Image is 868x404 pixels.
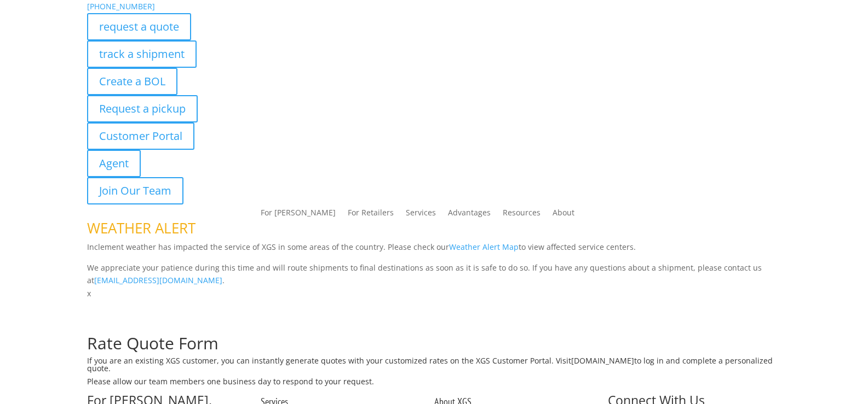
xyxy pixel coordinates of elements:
span: to log in and complete a personalized quote. [87,355,773,373]
a: Request a pickup [87,95,198,122]
a: [EMAIL_ADDRESS][DOMAIN_NAME] [94,275,222,285]
a: About [553,209,574,221]
a: request a quote [87,13,191,40]
p: We appreciate your patience during this time and will route shipments to final destinations as so... [87,261,781,288]
h6: Please allow our team members one business day to respond to your request. [87,378,781,391]
a: [PHONE_NUMBER] [87,1,155,11]
span: If you are an existing XGS customer, you can instantly generate quotes with your customized rates... [87,355,571,366]
a: Services [406,209,436,221]
a: For Retailers [348,209,394,221]
a: Create a BOL [87,68,177,95]
a: Advantages [448,209,491,221]
a: For [PERSON_NAME] [261,209,336,221]
a: Agent [87,150,141,177]
a: Join Our Team [87,177,183,204]
p: x [87,287,781,300]
p: Inclement weather has impacted the service of XGS in some areas of the country. Please check our ... [87,241,781,261]
span: WEATHER ALERT [87,218,196,238]
a: Customer Portal [87,122,194,150]
h1: Rate Quote Form [87,335,781,357]
a: [DOMAIN_NAME] [571,355,634,366]
a: Resources [503,209,541,221]
a: Weather Alert Map [449,242,519,252]
h1: Request a Quote [87,300,781,322]
p: Complete the form below for a customized quote based on your shipping needs. [87,322,781,335]
a: track a shipment [87,40,197,68]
